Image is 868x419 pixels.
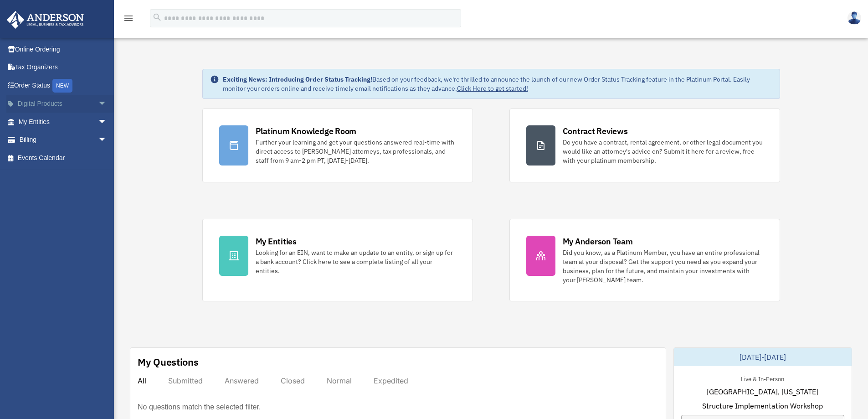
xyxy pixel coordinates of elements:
[281,376,305,385] div: Closed
[6,113,121,131] a: My Entitiesarrow_drop_down
[847,11,861,25] img: User Pic
[563,125,628,137] div: Contract Reviews
[123,13,134,24] i: menu
[674,348,852,366] div: [DATE]-[DATE]
[138,355,199,369] div: My Questions
[123,16,134,24] a: menu
[327,376,352,385] div: Normal
[4,11,87,29] img: Anderson Advisors Platinum Portal
[509,109,780,182] a: Contract Reviews Do you have a contract, rental agreement, or other legal document you would like...
[563,236,633,247] div: My Anderson Team
[138,376,146,385] div: All
[6,40,121,58] a: Online Ordering
[225,376,259,385] div: Answered
[6,149,121,167] a: Events Calendar
[6,76,121,95] a: Order StatusNEW
[52,79,72,93] div: NEW
[256,125,357,137] div: Platinum Knowledge Room
[509,219,780,301] a: My Anderson Team Did you know, as a Platinum Member, you have an entire professional team at your...
[138,401,261,414] p: No questions match the selected filter.
[98,95,116,114] span: arrow_drop_down
[152,12,162,22] i: search
[6,95,121,113] a: Digital Productsarrow_drop_down
[6,58,121,77] a: Tax Organizers
[457,84,528,93] a: Click Here to get started!
[256,138,456,165] div: Further your learning and get your questions answered real-time with direct access to [PERSON_NAM...
[98,131,116,150] span: arrow_drop_down
[734,373,791,383] div: Live & In-Person
[563,138,763,165] div: Do you have a contract, rental agreement, or other legal document you would like an attorney's ad...
[702,400,823,411] span: Structure Implementation Workshop
[202,109,473,182] a: Platinum Knowledge Room Further your learning and get your questions answered real-time with dire...
[223,75,772,93] div: Based on your feedback, we're thrilled to announce the launch of our new Order Status Tracking fe...
[202,219,473,301] a: My Entities Looking for an EIN, want to make an update to an entity, or sign up for a bank accoun...
[563,248,763,285] div: Did you know, as a Platinum Member, you have an entire professional team at your disposal? Get th...
[168,376,203,385] div: Submitted
[6,131,121,149] a: Billingarrow_drop_down
[256,248,456,275] div: Looking for an EIN, want to make an update to an entity, or sign up for a bank account? Click her...
[98,113,116,131] span: arrow_drop_down
[374,376,408,385] div: Expedited
[707,386,818,397] span: [GEOGRAPHIC_DATA], [US_STATE]
[256,236,297,247] div: My Entities
[223,75,372,83] strong: Exciting News: Introducing Order Status Tracking!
